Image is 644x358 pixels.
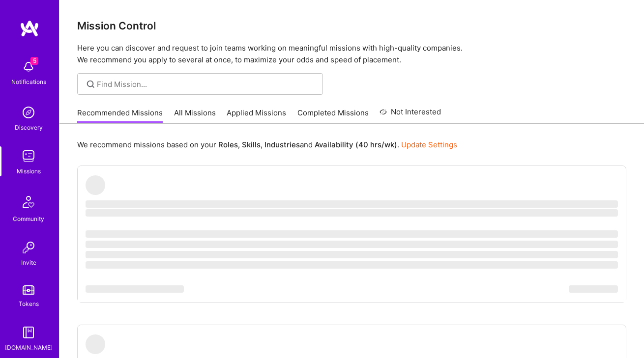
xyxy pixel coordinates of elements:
[77,20,626,32] h3: Mission Control
[218,140,238,149] b: Roles
[30,57,38,65] span: 5
[19,299,39,309] div: Tokens
[19,103,38,122] img: discovery
[77,108,163,124] a: Recommended Missions
[264,140,300,149] b: Industries
[17,190,40,214] img: Community
[21,257,36,268] div: Invite
[174,108,216,124] a: All Missions
[85,79,96,90] i: icon SearchGrey
[23,285,34,295] img: tokens
[19,57,38,77] img: bell
[11,77,46,87] div: Notifications
[242,140,261,149] b: Skills
[19,146,38,166] img: teamwork
[380,106,441,124] a: Not Interested
[19,238,38,257] img: Invite
[77,42,626,66] p: Here you can discover and request to join teams working on meaningful missions with high-quality ...
[401,140,457,149] a: Update Settings
[97,79,316,89] input: Find Mission...
[20,20,39,37] img: logo
[297,108,369,124] a: Completed Missions
[77,139,457,150] p: We recommend missions based on your , , and .
[13,214,44,224] div: Community
[19,323,38,342] img: guide book
[5,342,53,353] div: [DOMAIN_NAME]
[315,140,397,149] b: Availability (40 hrs/wk)
[17,166,41,176] div: Missions
[227,108,286,124] a: Applied Missions
[15,122,43,133] div: Discovery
